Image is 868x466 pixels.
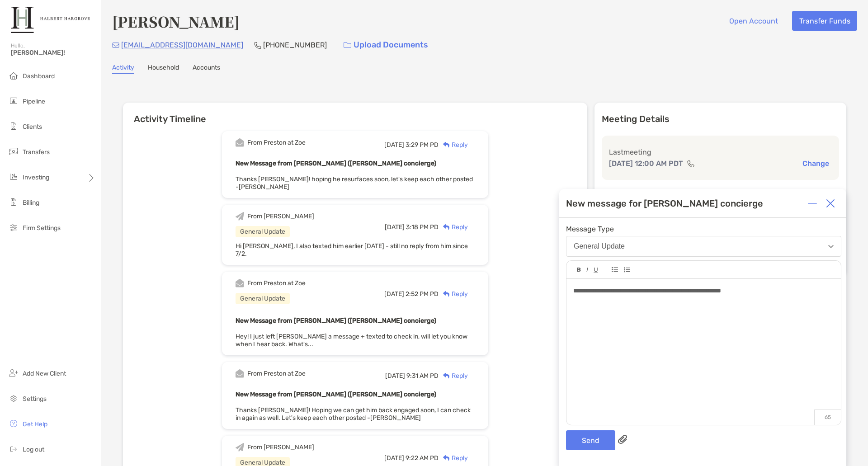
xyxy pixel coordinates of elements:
[814,410,841,425] p: 65
[338,35,434,55] a: Upload Documents
[23,446,44,453] span: Log out
[247,443,314,451] div: From [PERSON_NAME]
[236,443,244,452] img: Event icon
[23,123,42,131] span: Clients
[8,418,19,429] img: get-help icon
[443,455,450,461] img: Reply icon
[236,369,244,378] img: Event icon
[11,4,90,36] img: Zoe Logo
[23,98,45,105] span: Pipeline
[566,225,841,233] span: Message Type
[439,453,468,463] div: Reply
[236,333,467,348] span: Hey! I just left [PERSON_NAME] a message + texted to check in, will let you know when I hear back...
[236,317,436,325] b: New Message from [PERSON_NAME] ([PERSON_NAME] concierge)
[23,199,39,207] span: Billing
[247,139,306,146] div: From Preston at Zoe
[439,371,468,381] div: Reply
[8,197,19,207] img: billing icon
[23,72,55,80] span: Dashboard
[112,11,240,32] h4: [PERSON_NAME]
[8,121,19,132] img: clients icon
[826,199,835,208] img: Close
[236,160,436,167] b: New Message from [PERSON_NAME] ([PERSON_NAME] concierge)
[443,373,450,379] img: Reply icon
[247,212,314,220] div: From [PERSON_NAME]
[23,395,47,403] span: Settings
[8,222,19,233] img: firm-settings icon
[8,171,19,182] img: investing icon
[385,223,405,231] span: [DATE]
[263,39,327,51] p: [PHONE_NUMBER]
[385,372,405,380] span: [DATE]
[247,370,306,377] div: From Preston at Zoe
[236,391,436,398] b: New Message from [PERSON_NAME] ([PERSON_NAME] concierge)
[8,70,19,81] img: dashboard icon
[148,64,179,74] a: Household
[574,242,625,250] div: General Update
[11,49,95,56] span: [PERSON_NAME]!
[254,42,261,49] img: Phone Icon
[236,226,290,237] div: General Update
[800,159,832,168] button: Change
[439,222,468,232] div: Reply
[8,393,19,404] img: settings icon
[236,138,244,147] img: Event icon
[236,175,473,191] span: Thanks [PERSON_NAME]! hoping he resurfaces soon, let's keep each other posted -[PERSON_NAME]
[236,293,290,304] div: General Update
[609,158,683,169] p: [DATE] 12:00 AM PDT
[443,142,450,148] img: Reply icon
[236,242,468,258] span: Hi [PERSON_NAME], I also texted him earlier [DATE] - still no reply from him since 7/2.
[406,290,439,298] span: 2:52 PM PD
[566,236,841,257] button: General Update
[247,279,306,287] div: From Preston at Zoe
[439,289,468,299] div: Reply
[586,268,588,272] img: Editor control icon
[443,224,450,230] img: Reply icon
[439,140,468,150] div: Reply
[8,146,19,157] img: transfers icon
[123,103,587,124] h6: Activity Timeline
[121,39,243,51] p: [EMAIL_ADDRESS][DOMAIN_NAME]
[443,291,450,297] img: Reply icon
[808,199,817,208] img: Expand or collapse
[236,279,244,287] img: Event icon
[566,430,615,450] button: Send
[112,64,134,74] a: Activity
[236,212,244,221] img: Event icon
[23,174,49,181] span: Investing
[23,420,47,428] span: Get Help
[8,443,19,454] img: logout icon
[406,223,439,231] span: 3:18 PM PD
[8,367,19,378] img: add_new_client icon
[792,11,857,31] button: Transfer Funds
[406,372,439,380] span: 9:31 AM PD
[406,141,439,149] span: 3:29 PM PD
[566,198,763,209] div: New message for [PERSON_NAME] concierge
[828,245,834,248] img: Open dropdown arrow
[602,113,839,125] p: Meeting Details
[8,95,19,106] img: pipeline icon
[236,406,471,422] span: Thanks [PERSON_NAME]! Hoping we can get him back engaged soon, I can check in again as well. Let'...
[722,11,785,31] button: Open Account
[384,141,404,149] span: [DATE]
[344,42,351,48] img: button icon
[687,160,695,167] img: communication type
[612,267,618,272] img: Editor control icon
[384,454,404,462] span: [DATE]
[112,42,119,48] img: Email Icon
[384,290,404,298] span: [DATE]
[23,224,61,232] span: Firm Settings
[594,268,598,273] img: Editor control icon
[623,267,630,273] img: Editor control icon
[23,148,50,156] span: Transfers
[577,268,581,272] img: Editor control icon
[193,64,220,74] a: Accounts
[406,454,439,462] span: 9:22 AM PD
[618,435,627,444] img: paperclip attachments
[23,370,66,377] span: Add New Client
[609,146,832,158] p: Last meeting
